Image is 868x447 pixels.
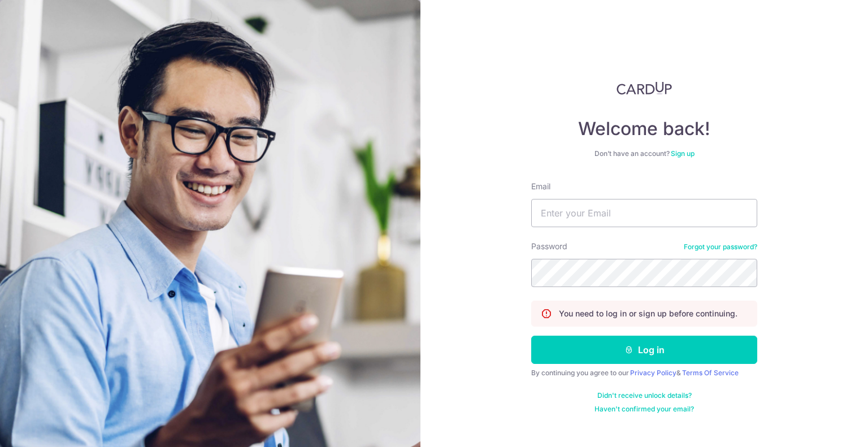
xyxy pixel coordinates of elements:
[531,149,757,158] div: Don’t have an account?
[682,368,739,377] a: Terms Of Service
[531,368,757,377] div: By continuing you agree to our &
[559,308,737,319] p: You need to log in or sign up before continuing.
[630,368,676,377] a: Privacy Policy
[597,391,692,400] a: Didn't receive unlock details?
[531,118,757,140] h4: Welcome back!
[594,405,694,414] a: Haven't confirmed your email?
[531,199,757,227] input: Enter your Email
[531,241,567,252] label: Password
[617,81,672,95] img: CardUp Logo
[684,242,757,251] a: Forgot your password?
[531,336,757,364] button: Log in
[531,181,550,192] label: Email
[671,149,695,158] a: Sign up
